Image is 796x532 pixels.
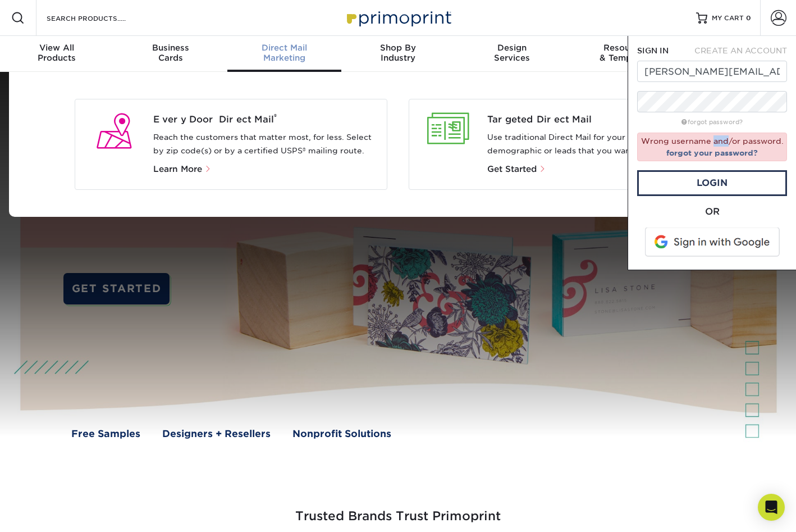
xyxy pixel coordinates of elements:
[341,43,455,63] div: Industry
[45,11,155,25] input: SEARCH PRODUCTS.....
[637,133,787,161] div: Wrong username and/or password.
[681,119,743,126] a: forgot password?
[153,165,216,174] a: Learn More
[694,46,787,55] span: CREATE AN ACCOUNT
[637,61,787,82] input: Email
[637,170,787,196] a: Login
[569,43,683,63] div: & Templates
[153,131,378,158] p: Reach the customers that matter most, for less. Select by zip code(s) or by a certified USPS® mai...
[455,43,569,53] span: Design
[3,498,95,528] iframe: Google Customer Reviews
[637,205,787,219] div: OR
[342,6,454,30] img: Primoprint
[666,148,758,157] a: forgot your password?
[153,164,202,174] span: Learn More
[153,113,378,126] a: Every Door Direct Mail®
[569,43,683,53] span: Resources
[487,165,546,174] a: Get Started
[637,46,669,55] span: SIGN IN
[227,36,341,72] a: Direct MailMarketing
[758,494,785,521] div: Open Intercom Messenger
[487,113,712,126] a: Targeted Direct Mail
[341,43,455,53] span: Shop By
[455,36,569,72] a: DesignServices
[487,164,537,174] span: Get Started
[274,112,277,121] sup: ®
[114,43,228,53] span: Business
[746,14,751,22] span: 0
[114,36,228,72] a: BusinessCards
[569,36,683,72] a: Resources& Templates
[341,36,455,72] a: Shop ByIndustry
[227,43,341,63] div: Marketing
[487,131,712,158] p: Use traditional Direct Mail for your lists of customers by demographic or leads that you want to ...
[455,43,569,63] div: Services
[712,13,744,23] span: MY CART
[114,43,228,63] div: Cards
[227,43,341,53] span: Direct Mail
[153,113,378,126] span: Every Door Direct Mail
